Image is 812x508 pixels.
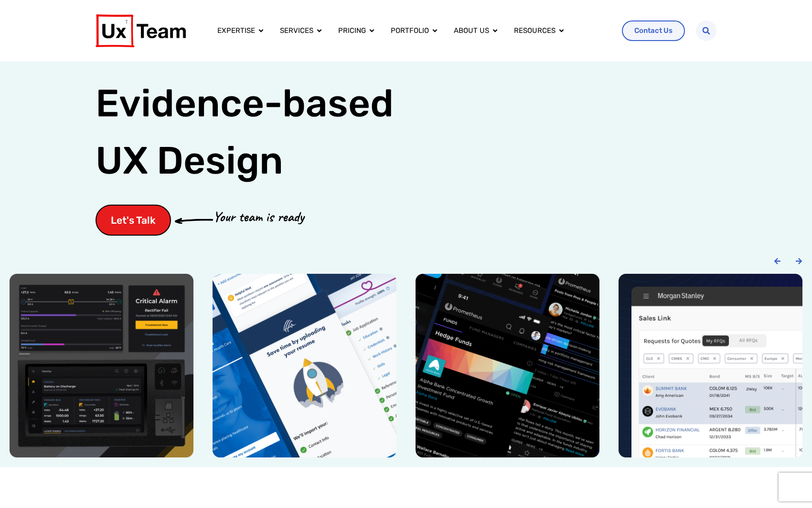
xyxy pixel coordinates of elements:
div: Previous slide [774,258,781,265]
a: Expertise [217,25,255,36]
h1: Evidence-based [96,75,394,189]
a: Portfolio [391,25,429,36]
a: Services [280,25,313,36]
img: Power conversion company hardware UI device ux design [10,274,193,457]
span: UX Design [96,137,283,185]
a: Contact Us [622,21,685,41]
img: Prometheus alts social media mobile app design [416,274,599,457]
img: SHC medical job application mobile app [213,274,396,457]
div: Menu Toggle [210,21,615,40]
a: Pricing [338,25,366,36]
nav: Menu [210,21,615,40]
img: arrow-cta [175,218,213,223]
p: Your team is ready [213,206,304,228]
img: UX Team Logo [96,14,186,47]
img: Morgan Stanley trading floor application design [619,274,802,457]
span: Let's Talk [111,215,156,225]
div: Search [696,21,716,41]
div: 4 / 6 [619,274,802,457]
a: Let's Talk [96,205,171,236]
div: 3 / 6 [416,274,599,457]
div: 2 / 6 [213,274,396,457]
div: Next slide [795,258,802,265]
div: 1 / 6 [10,274,193,457]
a: About us [454,25,489,36]
span: Contact Us [634,27,673,34]
a: Resources [514,25,556,36]
div: Carousel [10,274,802,457]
